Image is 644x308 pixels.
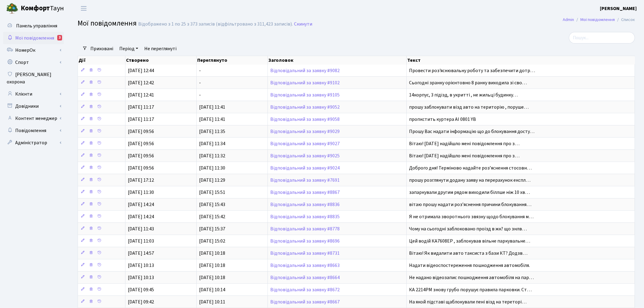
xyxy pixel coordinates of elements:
span: Вітаю! [DATE] надійшло мені повідомлення про з… [409,140,520,147]
a: Панель управління [3,20,64,32]
span: прошу розглянути додану заяву на перерахунок експл… [409,177,530,184]
a: Відповідальний за заявку #9102 [270,79,340,86]
th: Текст [407,56,635,65]
a: [PERSON_NAME] охорона [3,68,64,88]
span: Я не отримала зворотнього звязку щодо блокування м… [409,213,534,220]
span: [DATE] 10:13 [128,262,154,269]
span: Не надано відеозапис пошкодження автомобіля на пар… [409,274,534,281]
span: [DATE] 15:02 [199,238,225,244]
img: logo.png [6,2,18,15]
span: запаркували другим рядом виходили біллше ніж 10 хв… [409,189,530,196]
button: Переключити навігацію [76,3,91,13]
input: Пошук... [569,32,635,44]
a: Приховані [88,44,116,54]
th: Створено [125,56,197,65]
span: [DATE] 15:42 [199,213,225,220]
a: Відповідальний за заявку #8836 [270,201,340,208]
span: Панель управління [16,23,57,29]
a: Admin [563,16,574,23]
a: Відповідальний за заявку #8696 [270,238,340,244]
a: Відповідальний за заявку #8672 [270,286,340,293]
a: Відповідальний за заявку #9058 [270,116,340,123]
a: Відповідальний за заявку #9027 [270,140,340,147]
span: [DATE] 10:11 [199,299,225,305]
a: Адміністратор [3,137,64,149]
span: [DATE] 15:43 [199,201,225,208]
span: [DATE] 11:17 [128,116,154,123]
a: [PERSON_NAME] [600,5,637,12]
span: [DATE] 15:37 [199,226,225,232]
a: Мої повідомлення [580,16,615,23]
a: Відповідальний за заявку #8835 [270,213,340,220]
span: [DATE] 09:42 [128,299,154,305]
span: Вітаю! [DATE] надійшло мені повідомлення про з… [409,152,520,159]
span: [DATE] 12:42 [128,79,154,86]
th: Переглянуто [197,56,268,65]
a: Відповідальний за заявку #8667 [270,299,340,305]
b: Комфорт [21,3,50,13]
span: [DATE] 11:35 [199,128,225,135]
span: Вітаю! Як видалити авто таксиста з бази КТ? Додзв… [409,250,527,257]
span: [DATE] 11:30 [199,165,225,171]
a: Відповідальний за заявку #9052 [270,104,340,110]
span: [DATE] 11:30 [128,189,154,196]
nav: breadcrumb [554,13,644,26]
span: Мої повідомлення [78,18,137,29]
a: Не переглянуті [142,44,179,54]
div: Відображено з 1 по 25 з 373 записів (відфільтровано з 311,423 записів). [138,21,293,27]
span: [DATE] 09:56 [128,140,154,147]
span: [DATE] 12:44 [128,67,154,74]
span: [DATE] 12:41 [128,92,154,98]
a: Відповідальний за заявку #9029 [270,128,340,135]
span: [DATE] 15:51 [199,189,225,196]
span: [DATE] 11:17 [128,104,154,110]
span: Чому на сьогодні заблоковано проізд в жк? що знлв… [409,226,527,232]
span: прошу заблокувати візд авто на територію , поруше… [409,104,529,110]
a: Скинути [294,21,312,27]
li: Список [615,16,635,23]
span: [DATE] 11:32 [199,152,225,159]
a: Відповідальний за заявку #8664 [270,274,340,281]
span: 14корпус, 3 підїзд, в укритті , не жильці будинку… [409,92,518,98]
span: [DATE] 11:03 [128,238,154,244]
span: [DATE] 14:24 [128,201,154,208]
span: [DATE] 10:18 [199,262,225,269]
span: [DATE] 09:45 [128,286,154,293]
a: Клієнти [3,88,64,100]
a: Повідомлення [3,124,64,137]
span: Провести роз'яснювальну роботу та забезпечити дотр… [409,67,535,74]
a: Відповідальний за заявку #8731 [270,250,340,257]
a: Відповідальний за заявку #9105 [270,92,340,98]
span: Цей водій КА7608ЕР , заблокував вільне паркувальне… [409,238,530,244]
span: [DATE] 09:56 [128,152,154,159]
span: Мої повідомлення [15,35,54,41]
a: НомерОк [3,44,64,56]
span: [DATE] 11:34 [199,140,225,147]
span: - [199,67,201,74]
th: Дії [78,56,125,65]
a: Відповідальний за заявку #8778 [270,226,340,232]
th: Заголовок [268,56,407,65]
a: Відповідальний за заявку #9082 [270,67,340,74]
span: Таун [21,3,64,14]
a: Відповідальний за заявку #9024 [270,165,340,171]
span: [DATE] 17:12 [128,177,154,184]
span: Доброго дня! Терміново надайте розʼяснення стосовн… [409,165,532,171]
span: [DATE] 09:56 [128,128,154,135]
a: Контент менеджер [3,112,64,124]
span: [DATE] 14:57 [128,250,154,257]
span: КА 2214РМ знову грубо порушує правила парковки. Ст… [409,286,532,293]
span: [DATE] 10:18 [199,250,225,257]
div: 3 [57,35,62,40]
span: [DATE] 10:14 [199,286,225,293]
span: Прошу Вас надати інформацію що до блокування досту… [409,128,534,135]
span: Сьогодні зранку орієнтовно 8 ранку виходила зі сво… [409,79,527,86]
span: [DATE] 14:24 [128,213,154,220]
span: [DATE] 09:56 [128,165,154,171]
a: Відповідальний за заявку #8867 [270,189,340,196]
a: Відповідальний за заявку #7691 [270,177,340,184]
span: [DATE] 11:41 [199,104,225,110]
span: [DATE] 11:43 [128,226,154,232]
span: На якой підставі щаблокували пені вїзд на тереторі… [409,299,527,305]
span: вітаю прошу надати розʼяснення причини блокування… [409,201,531,208]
